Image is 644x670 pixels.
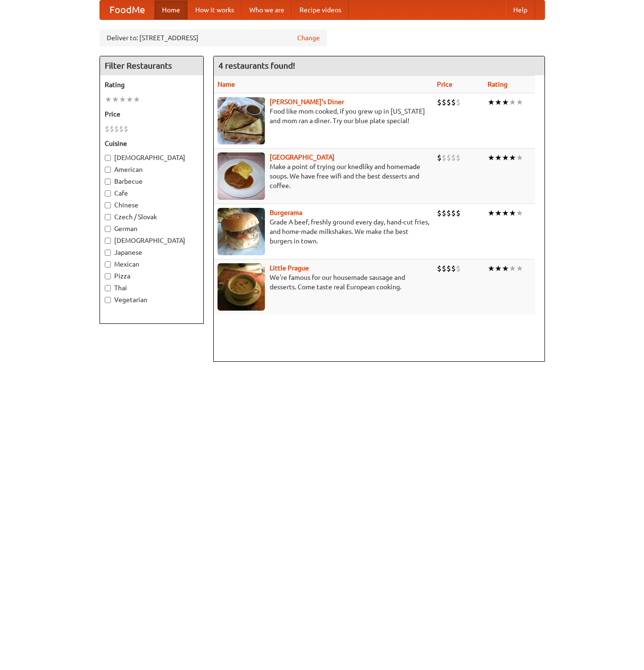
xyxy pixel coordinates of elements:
[105,80,199,89] h5: Rating
[488,80,508,88] a: Rating
[105,283,199,293] label: Thai
[105,248,199,257] label: Japanese
[502,97,509,107] li: ★
[516,97,523,107] li: ★
[437,263,442,274] li: $
[451,97,456,107] li: $
[502,208,509,218] li: ★
[495,263,502,274] li: ★
[270,153,335,161] b: [GEOGRAPHIC_DATA]
[442,263,446,274] li: $
[154,0,188,19] a: Home
[516,263,523,274] li: ★
[488,152,495,163] li: ★
[242,0,292,19] a: Who we are
[105,188,199,198] label: Cafe
[495,97,502,107] li: ★
[105,250,111,256] input: Japanese
[218,162,430,190] p: Make a point of trying our knedlíky and homemade soups. We have free wifi and the best desserts a...
[516,208,523,218] li: ★
[446,152,451,163] li: $
[105,212,199,222] label: Czech / Slovak
[126,94,133,105] li: ★
[105,124,109,134] li: $
[105,109,199,119] h5: Price
[100,56,203,75] h4: Filter Restaurants
[516,152,523,163] li: ★
[124,124,128,134] li: $
[456,152,461,163] li: $
[105,167,111,173] input: American
[456,263,461,274] li: $
[509,97,516,107] li: ★
[442,208,446,218] li: $
[456,97,461,107] li: $
[495,152,502,163] li: ★
[105,94,112,105] li: ★
[509,152,516,163] li: ★
[218,152,265,200] img: czechpoint.jpg
[105,297,111,303] input: Vegetarian
[446,208,451,218] li: $
[105,226,111,232] input: German
[105,285,111,291] input: Thai
[105,271,199,281] label: Pizza
[105,190,111,197] input: Cafe
[437,97,442,107] li: $
[218,97,265,144] img: sallys.jpg
[218,208,265,255] img: burgerama.jpg
[442,97,446,107] li: $
[442,152,446,163] li: $
[488,208,495,218] li: ★
[105,273,111,279] input: Pizza
[502,263,509,274] li: ★
[488,97,495,107] li: ★
[119,124,124,134] li: $
[270,209,302,216] a: Burgerama
[105,139,199,148] h5: Cuisine
[437,208,442,218] li: $
[105,202,111,208] input: Chinese
[446,263,451,274] li: $
[446,97,451,107] li: $
[218,61,295,70] ng-pluralize: 4 restaurants found!
[218,217,430,246] p: Grade A beef, freshly ground every day, hand-cut fries, and home-made milkshakes. We make the bes...
[218,80,235,88] a: Name
[506,0,535,19] a: Help
[109,124,114,134] li: $
[114,124,119,134] li: $
[105,295,199,304] label: Vegetarian
[188,0,242,19] a: How it works
[100,29,327,46] div: Deliver to: [STREET_ADDRESS]
[218,273,430,292] p: We're famous for our housemade sausage and desserts. Come taste real European cooking.
[451,263,456,274] li: $
[437,80,453,88] a: Price
[133,94,140,105] li: ★
[495,208,502,218] li: ★
[105,177,199,186] label: Barbecue
[451,152,456,163] li: $
[509,208,516,218] li: ★
[451,208,456,218] li: $
[297,33,320,43] a: Change
[105,179,111,185] input: Barbecue
[456,208,461,218] li: $
[502,152,509,163] li: ★
[105,153,199,162] label: [DEMOGRAPHIC_DATA]
[509,263,516,274] li: ★
[105,261,111,268] input: Mexican
[105,165,199,174] label: American
[292,0,349,19] a: Recipe videos
[437,152,442,163] li: $
[105,200,199,210] label: Chinese
[270,264,309,272] a: Little Prague
[488,263,495,274] li: ★
[270,98,344,106] a: [PERSON_NAME]'s Diner
[105,224,199,233] label: German
[218,263,265,311] img: littleprague.jpg
[105,214,111,220] input: Czech / Slovak
[105,236,199,245] label: [DEMOGRAPHIC_DATA]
